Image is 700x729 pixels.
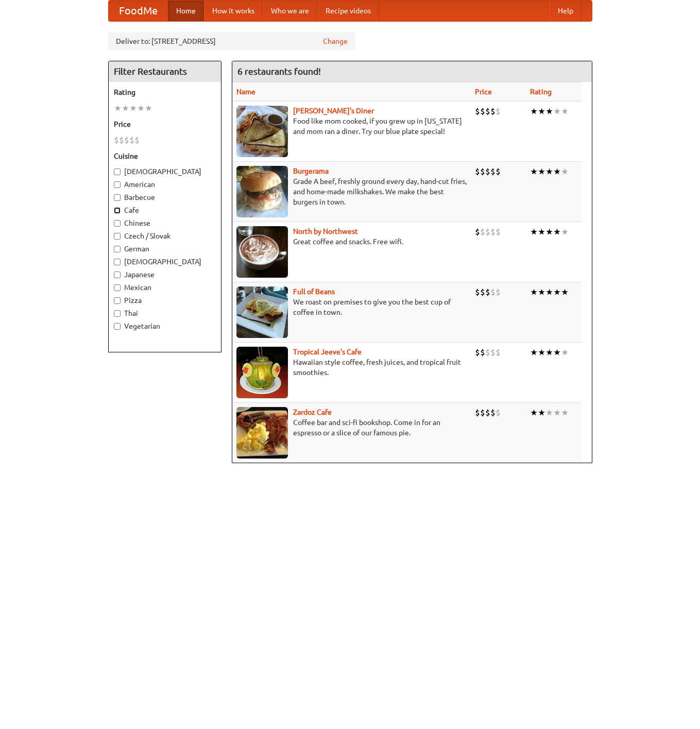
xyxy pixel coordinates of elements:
[114,220,121,227] input: Chinese
[475,226,480,238] li: $
[496,106,501,117] li: $
[114,284,121,291] input: Mexican
[236,226,288,278] img: north.jpg
[323,36,348,46] a: Change
[114,218,216,228] label: Chinese
[114,272,121,278] input: Japanese
[538,407,545,418] li: ★
[485,166,490,177] li: $
[114,205,216,215] label: Cafe
[109,61,221,82] h4: Filter Restaurants
[124,134,129,146] li: $
[485,347,490,358] li: $
[485,226,490,238] li: $
[168,1,204,21] a: Home
[530,106,538,117] li: ★
[236,297,467,317] p: We roast on premises to give you the best cup of coffee in town.
[293,107,374,115] b: [PERSON_NAME]'s Diner
[114,246,121,252] input: German
[480,286,485,298] li: $
[553,106,561,117] li: ★
[545,226,553,238] li: ★
[553,226,561,238] li: ★
[553,347,561,358] li: ★
[530,88,552,96] a: Rating
[293,227,358,235] a: North by Northwest
[114,259,121,265] input: [DEMOGRAPHIC_DATA]
[538,106,545,117] li: ★
[317,1,379,21] a: Recipe videos
[485,407,490,418] li: $
[496,407,501,418] li: $
[114,233,121,240] input: Czech / Slovak
[561,106,569,117] li: ★
[114,295,216,306] label: Pizza
[480,106,485,117] li: $
[108,32,355,50] div: Deliver to: [STREET_ADDRESS]
[545,347,553,358] li: ★
[236,357,467,378] p: Hawaiian style coffee, fresh juices, and tropical fruit smoothies.
[114,168,121,175] input: [DEMOGRAPHIC_DATA]
[490,407,496,418] li: $
[114,244,216,254] label: German
[545,407,553,418] li: ★
[114,269,216,280] label: Japanese
[530,166,538,177] li: ★
[293,167,329,175] a: Burgerama
[480,166,485,177] li: $
[475,286,480,298] li: $
[114,310,121,317] input: Thai
[490,106,496,117] li: $
[561,166,569,177] li: ★
[137,103,145,114] li: ★
[475,347,480,358] li: $
[530,226,538,238] li: ★
[114,194,121,201] input: Barbecue
[561,286,569,298] li: ★
[480,226,485,238] li: $
[114,151,216,161] h5: Cuisine
[114,134,119,146] li: $
[496,226,501,238] li: $
[490,286,496,298] li: $
[236,236,467,247] p: Great coffee and snacks. Free wifi.
[114,192,216,202] label: Barbecue
[496,166,501,177] li: $
[553,407,561,418] li: ★
[490,347,496,358] li: $
[490,166,496,177] li: $
[561,407,569,418] li: ★
[114,87,216,97] h5: Rating
[293,408,332,416] a: Zardoz Cafe
[114,297,121,304] input: Pizza
[114,323,121,330] input: Vegetarian
[538,347,545,358] li: ★
[114,282,216,293] label: Mexican
[129,103,137,114] li: ★
[545,166,553,177] li: ★
[475,166,480,177] li: $
[114,308,216,318] label: Thai
[530,347,538,358] li: ★
[545,106,553,117] li: ★
[530,407,538,418] li: ★
[129,134,134,146] li: $
[538,286,545,298] li: ★
[114,207,121,214] input: Cafe
[236,176,467,207] p: Grade A beef, freshly ground every day, hand-cut fries, and home-made milkshakes. We make the bes...
[545,286,553,298] li: ★
[134,134,140,146] li: $
[114,179,216,190] label: American
[114,231,216,241] label: Czech / Slovak
[236,417,467,438] p: Coffee bar and sci-fi bookshop. Come in for an espresso or a slice of our famous pie.
[236,286,288,338] img: beans.jpg
[293,287,335,296] a: Full of Beans
[236,347,288,398] img: jeeves.jpg
[553,286,561,298] li: ★
[293,348,362,356] a: Tropical Jeeve's Cafe
[561,226,569,238] li: ★
[236,407,288,459] img: zardoz.jpg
